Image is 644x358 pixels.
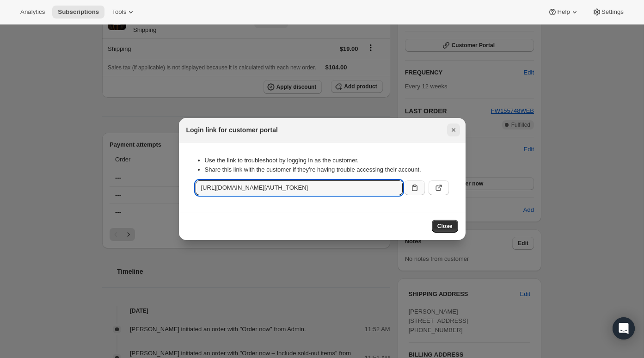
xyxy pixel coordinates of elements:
button: Analytics [15,6,50,19]
li: Use the link to troubleshoot by logging in as the customer. [205,156,449,165]
span: Help [557,8,570,16]
button: Close [432,220,458,233]
span: Settings [601,8,624,16]
button: Settings [587,6,629,19]
button: Subscriptions [52,6,104,19]
span: Tools [112,8,126,16]
button: Help [542,6,584,19]
span: Analytics [20,8,45,16]
button: Close [447,123,460,136]
li: Share this link with the customer if they’re having trouble accessing their account. [205,165,449,174]
div: Open Intercom Messenger [613,317,635,339]
span: Subscriptions [58,8,99,16]
span: Close [437,222,453,230]
button: Tools [106,6,141,19]
h2: Login link for customer portal [186,125,278,135]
